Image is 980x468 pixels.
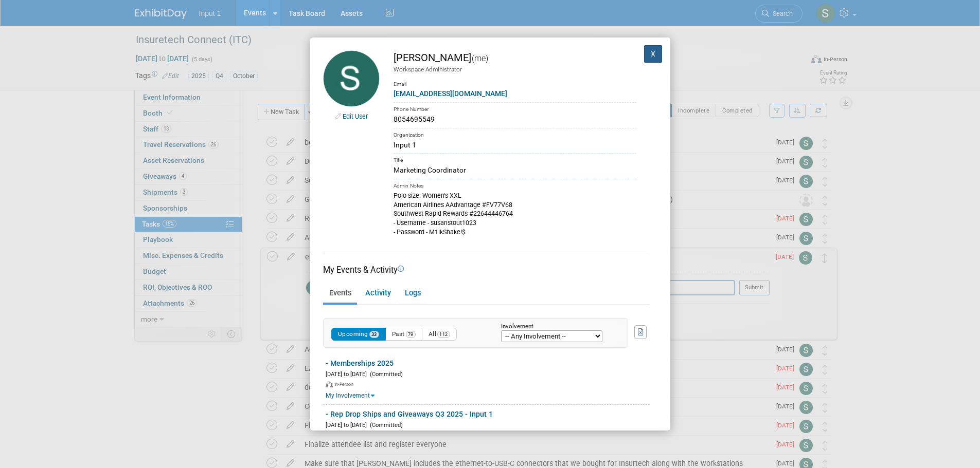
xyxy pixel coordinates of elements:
[394,89,507,98] a: [EMAIL_ADDRESS][DOMAIN_NAME]
[369,331,379,338] span: 33
[394,50,636,65] div: [PERSON_NAME]
[394,191,636,237] div: Polo size: Women's XXL American Airlines AAdvantage #FV77V68 Southwest Rapid Rewards #22644446764...
[326,381,333,387] img: In-Person Event
[394,73,636,88] div: Email
[323,50,380,107] img: Susan Stout
[437,331,450,338] span: 112
[394,153,636,165] div: Title
[394,102,636,114] div: Phone Number
[367,371,403,378] span: (Committed)
[367,422,403,428] span: (Committed)
[394,165,636,176] div: Marketing Coordinator
[394,140,636,151] div: Input 1
[394,179,636,191] div: Admin Notes
[334,382,357,387] span: In-Person
[326,369,650,379] div: [DATE] to [DATE]
[399,285,426,303] a: Logs
[359,285,397,303] a: Activity
[326,410,493,418] a: - Rep Drop Ships and Giveaways Q3 2025 - Input 1
[326,392,375,399] a: My Involvement
[394,114,636,125] div: 8054695549
[385,328,422,341] button: Past79
[471,53,488,63] span: (me)
[501,324,612,330] div: Involvement
[331,328,386,341] button: Upcoming33
[323,264,650,276] div: My Events & Activity
[394,65,636,74] div: Workspace Administrator
[406,331,416,338] span: 79
[323,285,357,303] a: Events
[422,328,457,341] button: All112
[394,128,636,140] div: Organization
[326,359,394,367] a: - Memberships 2025
[326,420,650,429] div: [DATE] to [DATE]
[644,45,663,63] button: X
[343,113,368,120] a: Edit User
